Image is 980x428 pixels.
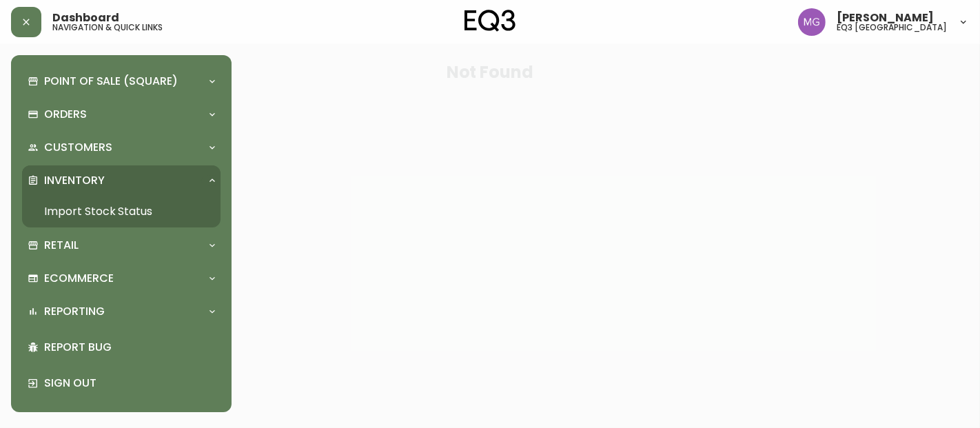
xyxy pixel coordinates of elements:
a: Import Stock Status [22,196,221,227]
span: Dashboard [52,12,119,23]
div: Point of Sale (Square) [22,66,221,96]
span: [PERSON_NAME] [837,12,934,23]
div: Retail [22,230,221,261]
p: Retail [44,238,79,253]
p: Ecommerce [44,271,114,286]
div: Ecommerce [22,263,221,294]
div: Inventory [22,165,221,196]
p: Customers [44,140,112,155]
div: Report Bug [22,329,221,365]
h5: navigation & quick links [52,23,163,32]
p: Orders [44,107,87,122]
div: Sign Out [22,365,221,401]
div: Customers [22,132,221,163]
p: Inventory [44,173,105,188]
img: logo [465,10,515,32]
div: Reporting [22,296,221,327]
div: Orders [22,99,221,130]
p: Report Bug [44,340,215,355]
p: Point of Sale (Square) [44,74,178,89]
p: Reporting [44,304,105,319]
img: de8837be2a95cd31bb7c9ae23fe16153 [798,8,826,36]
h5: eq3 [GEOGRAPHIC_DATA] [837,23,947,32]
p: Sign Out [44,376,215,391]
